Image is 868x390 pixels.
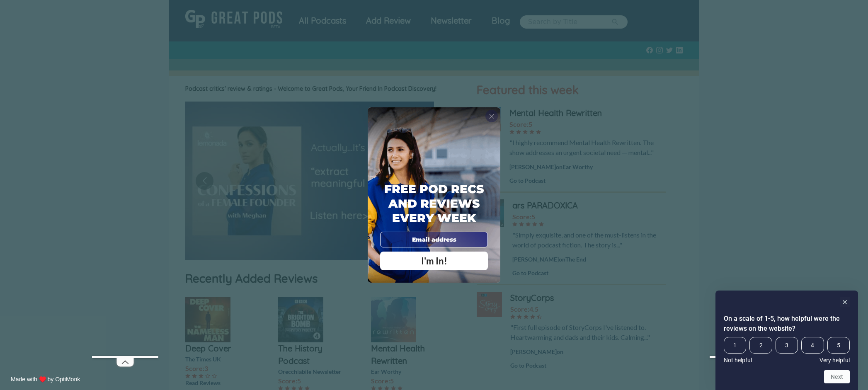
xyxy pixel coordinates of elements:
button: Hide survey [840,297,850,307]
input: Email address [380,232,488,247]
span: Very helpful [820,357,850,363]
span: Not helpful [724,357,752,363]
span: 2 [749,337,772,354]
div: On a scale of 1-5, how helpful were the reviews on the website? Select an option from 1 to 5, wit... [724,337,850,363]
span: 5 [827,337,850,354]
span: I'm In! [421,255,447,266]
div: On a scale of 1-5, how helpful were the reviews on the website? Select an option from 1 to 5, wit... [724,297,850,383]
span: Free Pod Recs and Reviews every week [384,182,484,225]
a: Made with ♥️ by OptiMonk [11,376,80,383]
span: 1 [724,337,746,354]
span: 3 [776,337,798,354]
iframe: Advertisement [92,107,158,356]
span: X [489,112,495,120]
span: 4 [801,337,824,354]
iframe: Advertisement [710,107,776,356]
h2: On a scale of 1-5, how helpful were the reviews on the website? Select an option from 1 to 5, wit... [724,314,850,334]
button: Next question [824,370,850,383]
